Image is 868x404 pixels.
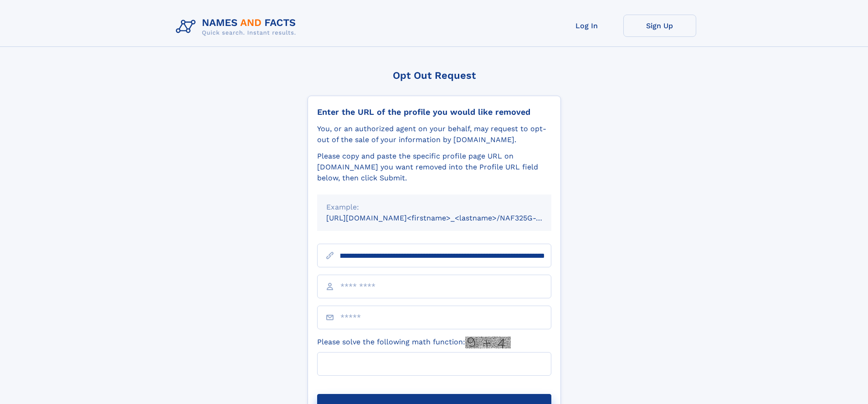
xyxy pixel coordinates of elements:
[308,70,561,81] div: Opt Out Request
[172,15,303,39] img: Logo Names and Facts
[550,15,623,37] a: Log In
[623,15,696,37] a: Sign Up
[326,202,542,213] div: Example:
[317,123,551,145] div: You, or an authorized agent on your behalf, may request to opt-out of the sale of your informatio...
[326,214,569,222] small: [URL][DOMAIN_NAME]<firstname>_<lastname>/NAF325G-xxxxxxxx
[317,151,551,184] div: Please copy and paste the specific profile page URL on [DOMAIN_NAME] you want removed into the Pr...
[317,107,551,117] div: Enter the URL of the profile you would like removed
[317,337,511,348] label: Please solve the following math function:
